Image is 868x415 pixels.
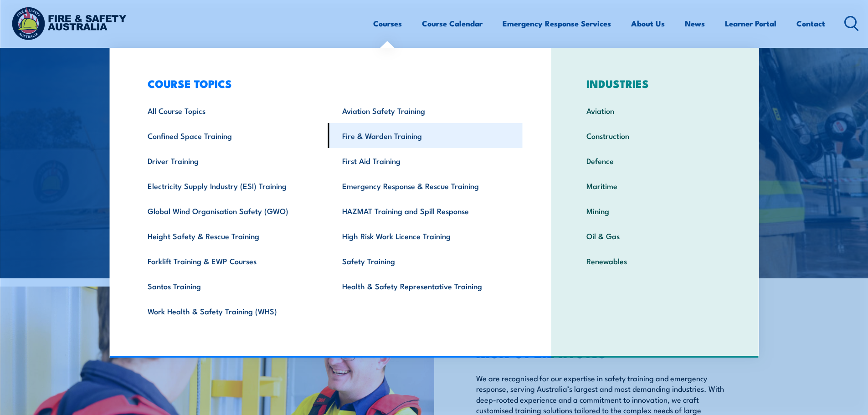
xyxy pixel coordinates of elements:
a: Course Calendar [422,11,483,36]
a: Height Safety & Rescue Training [134,223,328,248]
a: News [685,11,705,36]
a: Forklift Training & EWP Courses [134,248,328,273]
a: All Course Topics [134,98,328,123]
h3: INDUSTRIES [572,77,738,90]
a: Construction [572,123,738,148]
a: Work Health & Safety Training (WHS) [134,298,328,323]
a: About Us [631,11,665,36]
a: Courses [373,11,402,36]
a: Learner Portal [725,11,776,36]
a: Emergency Response Services [503,11,611,36]
h3: COURSE TOPICS [134,77,523,90]
a: Maritime [572,173,738,198]
a: Emergency Response & Rescue Training [328,173,523,198]
a: Global Wind Organisation Safety (GWO) [134,198,328,223]
a: Safety Training [328,248,523,273]
a: Defence [572,148,738,173]
a: First Aid Training [328,148,523,173]
a: Fire & Warden Training [328,123,523,148]
a: Driver Training [134,148,328,173]
a: Renewables [572,248,738,273]
a: Santos Training [134,273,328,298]
a: High Risk Work Licence Training [328,223,523,248]
a: Health & Safety Representative Training [328,273,523,298]
a: Electricity Supply Industry (ESI) Training [134,173,328,198]
a: Confined Space Training [134,123,328,148]
a: Mining [572,198,738,223]
a: Oil & Gas [572,223,738,248]
a: Contact [796,11,825,36]
a: HAZMAT Training and Spill Response [328,198,523,223]
h2: CORPORATE TRAINING AND HIGH-RISK OPERATIONS [476,320,726,358]
a: Aviation Safety Training [328,98,523,123]
a: Aviation [572,98,738,123]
